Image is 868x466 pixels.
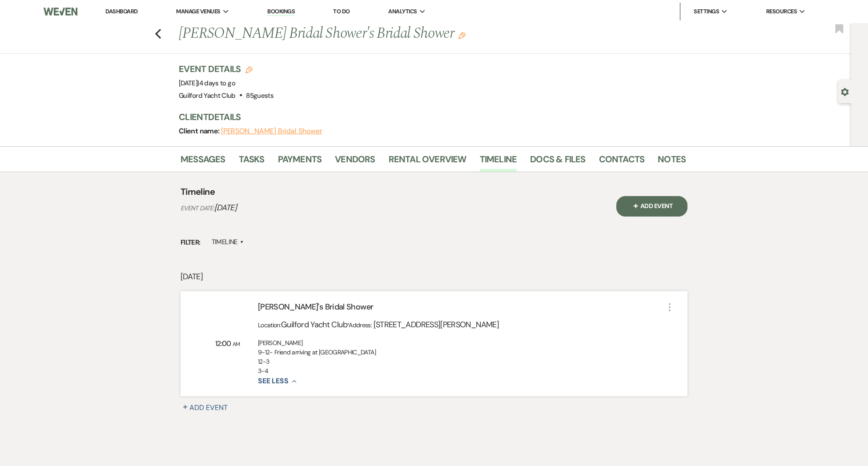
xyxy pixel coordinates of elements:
[349,321,373,329] span: Address:
[181,185,215,198] h4: Timeline
[281,319,347,330] span: Guilford Yacht Club
[766,7,797,16] span: Resources
[616,196,687,217] button: Plus SignAdd Event
[258,301,664,317] div: [PERSON_NAME]'s Bridal Shower
[215,339,233,348] span: 12:00
[239,152,265,172] a: Tasks
[179,63,273,75] h3: Event Details
[179,79,235,88] span: [DATE]
[233,341,240,348] span: AM
[347,317,349,330] span: ·
[179,126,221,136] span: Client name:
[199,79,235,88] span: 4 days to go
[599,152,645,172] a: Contacts
[181,152,225,172] a: Messages
[181,400,189,409] span: Plus Sign
[179,111,677,123] h3: Client Details
[694,7,719,16] span: Settings
[631,201,640,210] span: Plus Sign
[267,8,295,16] a: Bookings
[530,152,585,172] a: Docs & Files
[841,87,849,96] button: Open lead details
[335,152,375,172] a: Vendors
[258,321,281,329] span: Location:
[388,7,417,16] span: Analytics
[246,91,273,100] span: 85 guests
[176,7,220,16] span: Manage Venues
[181,270,687,283] p: [DATE]
[212,236,244,248] label: Timeline
[181,237,201,248] span: Filter:
[197,79,235,88] span: |
[374,319,499,330] span: [STREET_ADDRESS][PERSON_NAME]
[333,8,350,15] a: To Do
[181,402,238,413] button: Plus SignAdd Event
[458,31,466,39] button: Edit
[105,8,137,15] a: Dashboard
[179,23,577,44] h1: [PERSON_NAME] Bridal Shower's Bridal Shower
[179,91,236,100] span: Guilford Yacht Club
[214,202,237,213] span: [DATE]
[389,152,466,172] a: Rental Overview
[240,239,244,246] span: ▲
[658,152,686,172] a: Notes
[258,338,664,376] div: [PERSON_NAME] 9-12- Friend arriving at [GEOGRAPHIC_DATA] 12-3 3-4
[258,378,297,385] button: See Less
[221,128,322,135] button: [PERSON_NAME] Bridal Shower
[480,152,517,172] a: Timeline
[44,2,78,21] img: Weven Logo
[181,204,214,212] span: Event Date:
[278,152,322,172] a: Payments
